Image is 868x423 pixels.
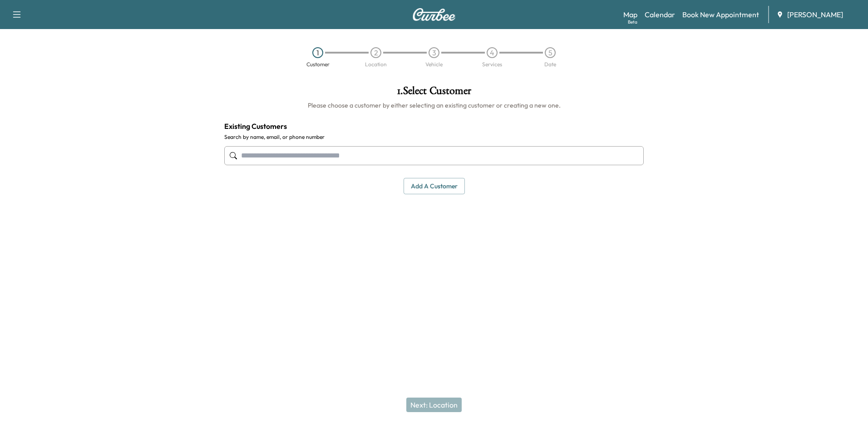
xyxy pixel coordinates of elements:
h1: 1 . Select Customer [224,85,644,101]
div: Location [365,62,387,67]
h6: Please choose a customer by either selecting an existing customer or creating a new one. [224,101,644,110]
a: MapBeta [623,9,637,20]
div: 1 [312,47,323,58]
div: Customer [306,62,330,67]
div: Vehicle [425,62,443,67]
div: 5 [545,47,556,58]
div: Services [482,62,502,67]
div: Date [544,62,556,67]
div: Beta [628,19,637,25]
div: 3 [429,47,439,58]
button: Add a customer [404,178,465,195]
div: 4 [487,47,498,58]
a: Book New Appointment [682,9,759,20]
h4: Existing Customers [224,121,644,132]
label: Search by name, email, or phone number [224,133,644,141]
a: Calendar [645,9,675,20]
span: [PERSON_NAME] [787,9,843,20]
img: Curbee Logo [412,8,456,21]
div: 2 [370,47,381,58]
